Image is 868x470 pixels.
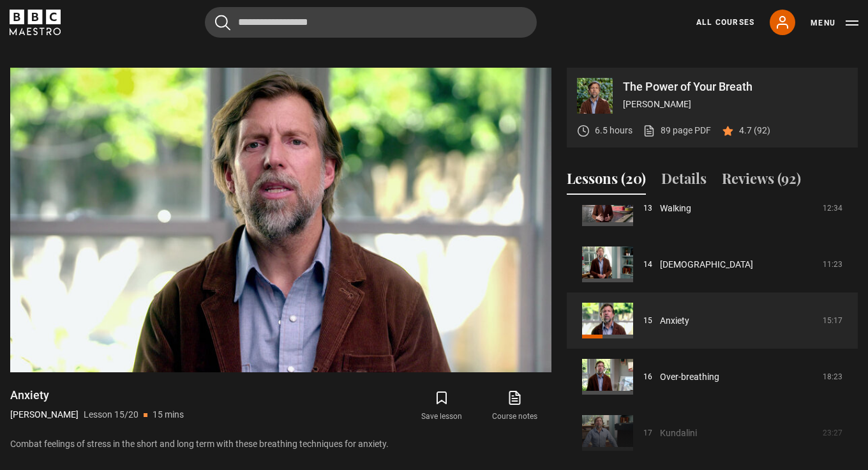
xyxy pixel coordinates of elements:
[153,408,184,421] p: 15 mins
[84,408,138,421] p: Lesson 15/20
[405,388,478,425] button: Save lesson
[660,258,753,271] a: [DEMOGRAPHIC_DATA]
[205,7,537,38] input: Search
[10,68,551,372] video-js: Video Player
[567,168,646,195] button: Lessons (20)
[479,388,551,425] a: Course notes
[643,124,711,137] a: 89 page PDF
[623,81,848,93] p: The Power of Your Breath
[661,168,707,195] button: Details
[10,437,551,451] p: Combat feelings of stress in the short and long term with these breathing techniques for anxiety.
[722,168,801,195] button: Reviews (92)
[811,17,858,29] button: Toggle navigation
[739,124,770,137] p: 4.7 (92)
[215,15,230,31] button: Submit the search query
[696,17,754,28] a: All Courses
[660,370,719,384] a: Over-breathing
[10,408,79,421] p: [PERSON_NAME]
[595,124,632,137] p: 6.5 hours
[10,388,184,403] h1: Anxiety
[660,314,689,328] a: Anxiety
[623,98,848,111] p: [PERSON_NAME]
[660,202,691,215] a: Walking
[10,10,61,35] svg: BBC Maestro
